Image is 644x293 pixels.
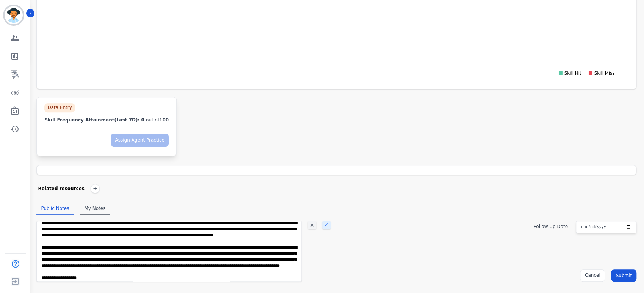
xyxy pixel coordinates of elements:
div: My Notes [80,202,110,215]
label: Follow Up Date [534,224,568,229]
text: Skill Hit [564,71,581,76]
span: (Last 7D): [114,117,139,123]
div: + [91,184,100,193]
div: ✓ [322,221,331,229]
button: Submit [611,269,636,282]
div: Data Entry [44,103,75,112]
button: Cancel [580,269,605,282]
span: out of [146,117,159,123]
img: Bordered avatar [5,6,23,24]
div: Public Notes [36,202,74,215]
text: Skill Miss [594,71,615,76]
button: Assign Agent Practice [111,134,169,146]
div: Skill Frequency Attainment 0 100 [44,117,169,123]
div: ✕ [308,221,316,229]
div: Related resources [38,184,85,193]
